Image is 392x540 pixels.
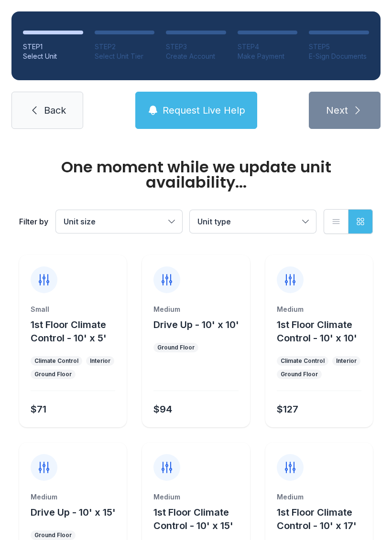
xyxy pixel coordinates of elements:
button: 1st Floor Climate Control - 10' x 10' [277,318,369,345]
div: Small [31,305,115,314]
span: 1st Floor Climate Control - 10' x 15' [153,507,233,531]
div: Ground Floor [34,371,72,378]
div: Medium [153,492,238,502]
div: Select Unit Tier [95,52,155,61]
span: Unit size [64,217,96,226]
div: Interior [336,357,357,365]
div: Medium [31,492,115,502]
div: Make Payment [238,52,298,61]
div: Ground Floor [34,531,72,539]
div: $127 [277,402,298,416]
button: Unit size [56,210,182,233]
div: STEP 3 [166,42,226,52]
span: Next [326,104,348,117]
div: Create Account [166,52,226,61]
div: Medium [277,492,361,502]
button: Unit type [190,210,316,233]
div: Climate Control [281,357,325,365]
span: Drive Up - 10' x 15' [31,507,116,518]
div: Ground Floor [281,371,318,378]
div: One moment while we update unit availability... [19,159,373,190]
button: 1st Floor Climate Control - 10' x 17' [277,506,369,532]
div: STEP 4 [238,42,298,52]
div: Ground Floor [157,344,195,351]
div: Medium [277,305,361,314]
span: Request Live Help [163,104,245,117]
div: $94 [153,402,172,416]
div: $71 [31,402,46,416]
span: Unit type [197,217,231,226]
button: 1st Floor Climate Control - 10' x 15' [153,506,246,532]
span: 1st Floor Climate Control - 10' x 10' [277,319,357,344]
div: Medium [153,305,238,314]
span: Drive Up - 10' x 10' [153,319,239,330]
div: STEP 1 [23,42,83,52]
div: Select Unit [23,52,83,61]
span: 1st Floor Climate Control - 10' x 5' [31,319,107,344]
button: Drive Up - 10' x 15' [31,506,116,519]
div: STEP 5 [309,42,369,52]
div: Climate Control [34,357,78,365]
div: Interior [90,357,110,365]
span: 1st Floor Climate Control - 10' x 17' [277,507,357,531]
div: E-Sign Documents [309,52,369,61]
button: Drive Up - 10' x 10' [153,318,239,331]
div: Filter by [19,216,48,227]
span: Back [44,104,66,117]
div: STEP 2 [95,42,155,52]
button: 1st Floor Climate Control - 10' x 5' [31,318,123,345]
